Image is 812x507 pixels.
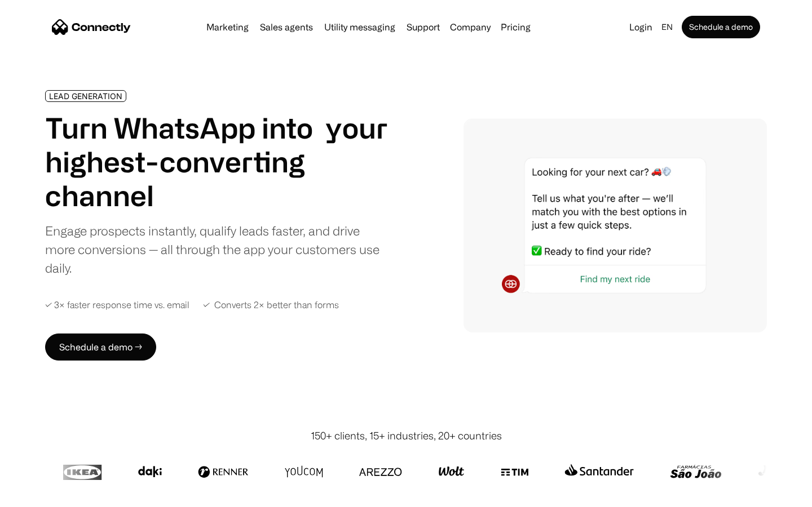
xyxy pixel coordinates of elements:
[402,23,444,32] a: Support
[23,487,68,503] ul: Language list
[682,16,760,38] a: Schedule a demo
[49,92,122,100] div: LEAD GENERATION
[203,300,339,310] div: ✓ Converts 2× better than forms
[311,428,502,443] div: 150+ clients, 15+ industries, 20+ countries
[202,23,253,32] a: Marketing
[255,23,317,32] a: Sales agents
[45,221,388,277] div: Engage prospects instantly, qualify leads faster, and drive more conversions — all through the ap...
[45,300,189,310] div: ✓ 3× faster response time vs. email
[45,111,388,212] h1: Turn WhatsApp into your highest-converting channel
[45,333,156,361] a: Schedule a demo →
[320,23,400,32] a: Utility messaging
[450,19,491,35] div: Company
[496,23,535,32] a: Pricing
[625,19,657,35] a: Login
[661,19,673,35] div: en
[11,486,68,503] aside: Language selected: English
